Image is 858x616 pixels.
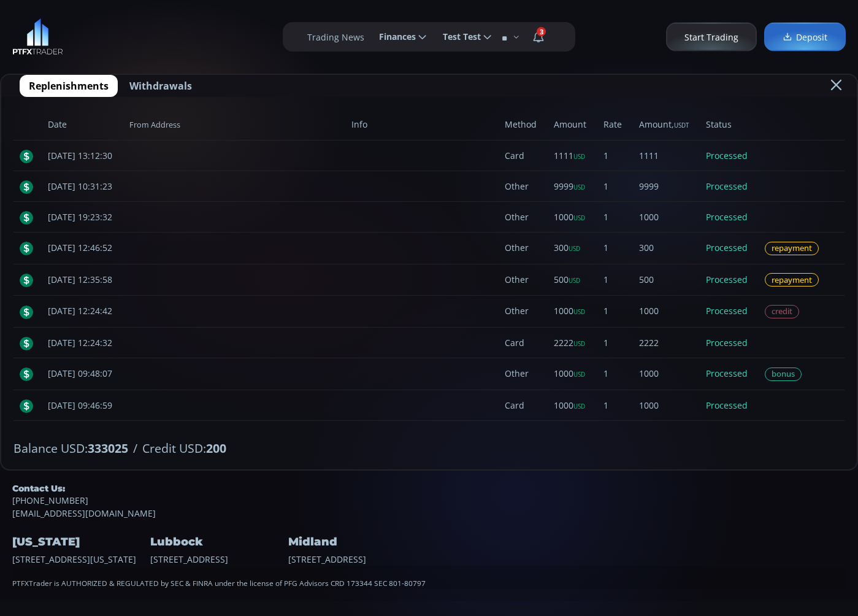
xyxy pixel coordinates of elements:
[630,296,697,328] span: 1000
[39,358,121,390] span: [DATE] 09:48:07
[288,520,423,565] div: [STREET_ADDRESS]
[505,211,529,223] span: Other
[505,150,524,161] span: Card
[505,399,524,411] span: Card
[630,141,697,171] span: 1111
[765,242,819,255] div: repayment
[595,171,630,202] span: 1
[545,109,595,141] span: Amount
[697,202,756,233] span: Processed
[121,109,343,141] span: From Address
[595,264,630,296] span: 1
[697,390,756,421] span: Processed
[595,109,630,141] span: Rate
[630,233,697,264] span: 300
[545,328,595,358] span: 2222
[505,368,529,379] span: Other
[12,18,63,55] img: LOGO
[545,264,595,296] span: 500
[765,305,799,318] div: credit
[545,296,595,328] span: 1000
[765,368,802,381] div: bonus
[39,109,121,141] span: Date
[630,202,697,233] span: 1000
[150,520,285,565] div: [STREET_ADDRESS]
[684,31,738,44] span: Start Trading
[545,171,595,202] span: 9999
[630,390,697,421] span: 1000
[569,277,580,285] span: USD
[39,264,121,296] span: [DATE] 12:35:58
[595,141,630,171] span: 1
[545,390,595,421] span: 1000
[20,75,118,97] button: Replenishments
[150,532,285,552] h4: Lubbock
[496,109,545,141] span: Method
[573,153,585,161] span: USD
[630,358,697,390] span: 1000
[630,264,697,296] span: 500
[783,31,827,44] span: Deposit
[674,121,689,129] span: USDT
[1,433,857,469] div: /
[545,202,595,233] span: 1000
[39,202,121,233] span: [DATE] 19:23:32
[573,371,585,379] span: USD
[142,439,226,457] span: Credit USD:
[630,171,697,202] span: 9999
[39,141,121,171] span: [DATE] 13:12:30
[595,390,630,421] span: 1
[697,141,756,171] span: Processed
[12,483,846,520] div: [EMAIL_ADDRESS][DOMAIN_NAME]
[505,337,524,348] span: Card
[573,214,585,222] span: USD
[12,532,147,552] h4: [US_STATE]
[505,180,529,192] span: Other
[595,358,630,390] span: 1
[307,31,364,44] label: Trading News
[39,390,121,421] span: [DATE] 09:46:59
[569,245,580,253] span: USD
[697,328,756,358] span: Processed
[505,242,529,253] span: Other
[88,440,128,456] b: 333025
[630,328,697,358] span: 2222
[697,296,756,328] span: Processed
[545,141,595,171] span: 1111
[39,233,121,264] span: [DATE] 12:46:52
[573,340,585,348] span: USD
[537,27,546,36] span: 3
[12,520,147,565] div: [STREET_ADDRESS][US_STATE]
[39,328,121,358] span: [DATE] 12:24:32
[39,296,121,328] span: [DATE] 12:24:42
[29,79,109,93] span: Replenishments
[595,202,630,233] span: 1
[505,274,529,285] span: Other
[595,296,630,328] span: 1
[697,264,756,296] span: Processed
[434,25,481,49] span: Test Test
[630,109,697,141] span: Amount,
[12,494,846,507] a: [PHONE_NUMBER]
[12,483,846,494] h5: Contact Us:
[573,183,585,191] span: USD
[505,305,529,317] span: Other
[206,440,226,456] b: 200
[13,439,128,457] span: Balance USD:
[765,273,819,287] div: repayment
[573,308,585,316] span: USD
[764,23,846,52] a: Deposit
[545,233,595,264] span: 300
[343,109,496,141] span: Info
[595,328,630,358] span: 1
[288,532,423,552] h4: Midland
[39,171,121,202] span: [DATE] 10:31:23
[595,233,630,264] span: 1
[12,566,846,589] div: PTFXTrader is AUTHORIZED & REGULATED by SEC & FINRA under the license of PFG Advisors CRD 173344 ...
[697,109,756,141] span: Status
[129,79,192,93] span: Withdrawals
[697,358,756,390] span: Processed
[120,75,201,97] button: Withdrawals
[370,25,416,49] span: Finances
